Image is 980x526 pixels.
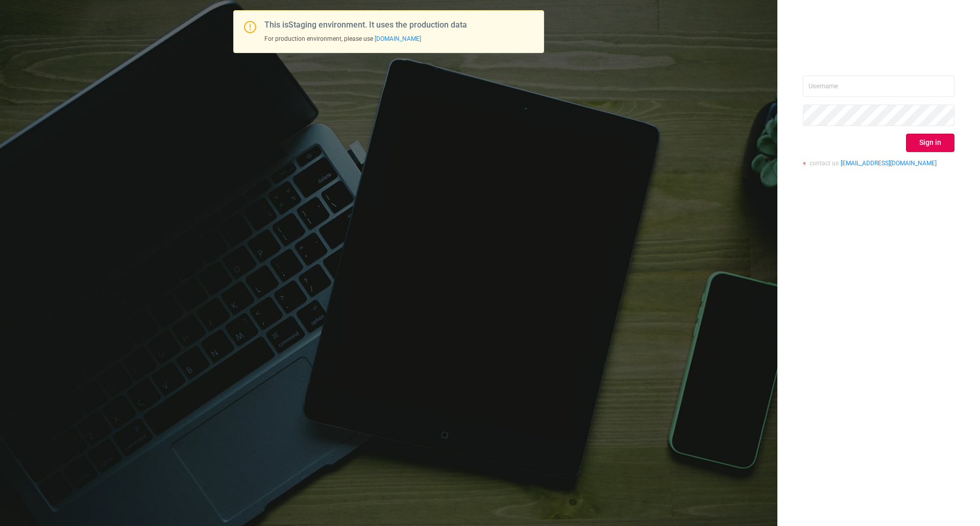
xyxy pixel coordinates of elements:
a: [DOMAIN_NAME] [375,35,421,42]
input: Username [803,76,954,97]
span: This is Staging environment. It uses the production data [264,20,467,30]
button: Sign in [906,134,954,152]
span: For production environment, please use [264,35,421,42]
i: icon: exclamation-circle [244,21,256,33]
a: [EMAIL_ADDRESS][DOMAIN_NAME] [841,160,937,167]
span: contact us [810,160,839,167]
